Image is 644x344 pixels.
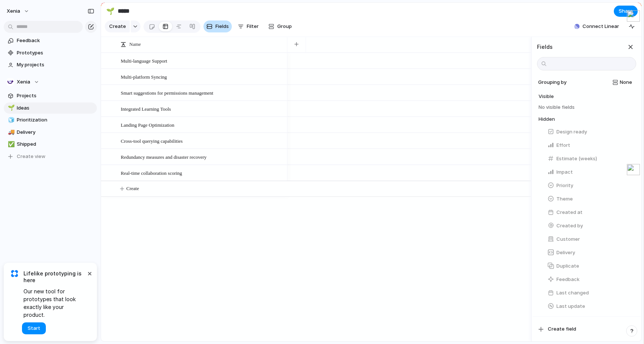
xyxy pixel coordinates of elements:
[4,151,97,162] button: Create view
[8,116,13,124] div: 🧊
[544,260,636,272] button: Duplicate
[4,47,97,59] a: Prototypes
[121,152,206,161] span: Redundancy measures and disaster recovery
[544,247,636,259] button: Delivery
[544,153,636,165] button: Estimate (weeks)
[7,7,20,15] span: Xenia
[17,129,94,136] span: Delivery
[215,23,229,30] span: Fields
[556,142,570,149] span: Effort
[277,23,292,30] span: Group
[544,233,636,245] button: Customer
[17,141,94,148] span: Shipped
[4,35,97,46] a: Feedback
[4,127,97,138] a: 🚚Delivery
[203,20,232,32] button: Fields
[544,193,636,205] button: Theme
[121,136,183,145] span: Cross-tool querying capabilities
[3,5,33,17] button: Xenia
[537,79,566,86] span: Grouping by
[544,300,636,312] button: Last update
[8,128,13,136] div: 🚚
[17,116,94,124] span: Prioritization
[583,23,619,30] span: Connect Linear
[4,139,97,150] a: ✅Shipped
[556,303,585,310] span: Last update
[28,325,40,332] span: Start
[4,90,97,101] a: Projects
[108,181,543,196] button: Create
[7,104,14,112] button: 🌱
[537,43,553,51] h3: Fields
[8,140,13,149] div: ✅
[619,7,633,15] span: Share
[106,6,114,16] div: 🌱
[544,314,636,326] button: Owner
[544,206,636,218] button: Created at
[121,120,174,129] span: Landing Page Optimization
[556,182,573,189] span: Priority
[556,262,579,270] span: Duplicate
[109,23,126,30] span: Create
[539,104,575,114] span: No visible fields
[544,287,636,299] button: Last changed
[544,166,636,178] button: Impact
[17,92,94,100] span: Projects
[105,20,130,32] button: Create
[17,104,94,112] span: Ideas
[247,23,259,30] span: Filter
[544,126,636,138] button: Design ready
[22,322,46,334] button: Start
[265,20,296,32] button: Group
[121,72,167,81] span: Multi-platform Syncing
[539,93,636,100] h4: Visible
[544,274,636,285] button: Feedback
[17,37,94,44] span: Feedback
[556,155,597,162] span: Estimate (weeks)
[129,41,141,48] span: Name
[544,180,636,192] button: Priority
[4,114,97,126] a: 🧊Prioritization
[17,153,45,160] span: Create view
[121,56,167,65] span: Multi-language Support
[126,185,139,192] span: Create
[121,88,213,97] span: Smart suggestions for permissions management
[556,289,589,297] span: Last changed
[556,316,572,324] span: Owner
[556,209,583,216] span: Created at
[7,141,14,148] button: ✅
[17,49,94,57] span: Prototypes
[556,222,583,230] span: Created by
[556,236,580,243] span: Customer
[544,220,636,232] button: Created by
[535,323,638,335] button: Create field
[571,21,622,32] button: Connect Linear
[556,168,573,176] span: Impact
[235,20,262,32] button: Filter
[104,5,116,17] button: 🌱
[548,325,576,333] span: Create field
[544,139,636,151] button: Effort
[85,269,94,278] button: Dismiss
[7,129,14,136] button: 🚚
[556,276,580,283] span: Feedback
[620,79,632,86] span: None
[23,270,86,284] span: Lifelike prototyping is here
[23,287,86,319] span: Our new tool for prototypes that look exactly like your product.
[8,104,13,112] div: 🌱
[614,6,638,17] button: Share
[4,76,97,88] button: Xenia
[4,102,97,114] a: 🌱Ideas
[17,78,30,86] span: Xenia
[4,59,97,70] a: My projects
[556,195,573,203] span: Theme
[556,249,575,256] span: Delivery
[121,104,171,113] span: Integrated Learning Tools
[536,76,636,88] button: Grouping byNone
[539,116,636,123] h4: Hidden
[7,116,14,124] button: 🧊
